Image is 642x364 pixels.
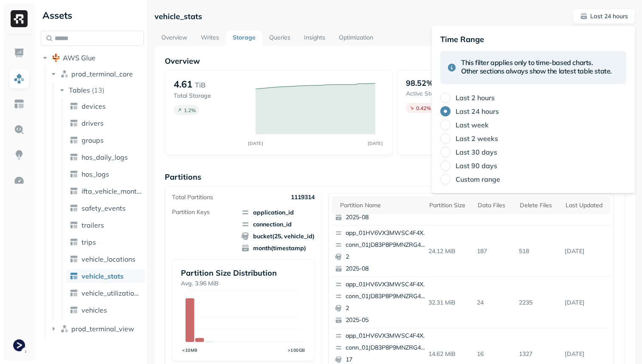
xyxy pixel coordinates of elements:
[425,347,474,361] p: 14.62 MiB
[70,136,78,144] img: table
[66,269,145,283] a: vehicle_stats
[82,102,106,110] span: devices
[473,347,515,361] p: 16
[346,253,428,261] p: 2
[226,31,262,46] a: Storage
[473,295,515,310] p: 24
[174,78,192,90] p: 4.61
[41,51,144,65] button: AWS Glue
[70,170,78,178] img: table
[71,70,133,78] span: prod_terminal_core
[82,136,104,144] span: groups
[66,218,145,232] a: trailers
[590,12,628,20] p: Last 24 hours
[340,201,421,209] div: Partition name
[429,201,470,209] div: Partition size
[49,322,144,336] button: prod_terminal_view
[346,241,428,249] p: conn_01JD83P8P9MNZRG498RJMD6HQH
[13,339,25,351] img: Terminal
[561,244,611,259] p: Aug 26, 2025
[66,303,145,317] a: vehicles
[82,153,128,161] span: hos_daily_logs
[14,124,25,135] img: Query Explorer
[172,193,213,201] p: Total Partitions
[346,344,428,352] p: conn_01JD83P8P9MNZRG498RJMD6HQH
[70,204,78,212] img: table
[155,11,202,21] p: vehicle_stats
[66,252,145,266] a: vehicle_locations
[82,255,135,263] span: vehicle_locations
[70,221,78,229] img: table
[58,83,145,97] button: Tables(13)
[11,10,28,27] img: Ryft
[82,187,142,195] span: ifta_vehicle_months
[70,255,78,263] img: table
[66,99,145,113] a: devices
[406,90,446,98] p: Active storage
[416,105,431,111] p: 0.42 %
[70,238,78,246] img: table
[82,289,142,297] span: vehicle_utilization_day
[332,277,432,328] button: app_01HV6VX3MWSC4F4X5D9VZ3MYFVconn_01JD83P8P9MNZRG498RJMD6HQH22025-05
[14,99,25,110] img: Asset Explorer
[406,78,434,88] p: 98.52%
[346,332,428,340] p: app_01HV6VX3MWSC4F4X5D9VZ3MYFV
[14,150,25,161] img: Insights
[346,213,428,222] p: 2025-08
[165,172,625,182] p: Partitions
[561,295,611,310] p: Aug 26, 2025
[14,48,25,59] img: Dashboard
[66,116,145,130] a: drivers
[515,295,561,310] p: 2235
[241,244,315,252] span: month(timestamp)
[66,286,145,300] a: vehicle_utilization_day
[66,184,145,198] a: ifta_vehicle_months
[288,347,305,353] tspan: >100GB
[456,107,499,116] label: Last 24 hours
[566,201,606,209] div: Last updated
[561,347,611,361] p: Aug 26, 2025
[82,170,109,178] span: hos_logs
[82,272,124,280] span: vehicle_stats
[182,347,198,353] tspan: <10MB
[66,150,145,164] a: hos_daily_logs
[573,8,635,24] button: Last 24 hours
[82,204,126,212] span: safety_events
[456,93,495,102] label: Last 2 hours
[66,201,145,215] a: safety_events
[478,201,511,209] div: Data Files
[82,221,104,229] span: trailers
[14,73,25,84] img: Assets
[456,121,489,129] label: Last week
[346,356,428,364] p: 17
[346,292,428,301] p: conn_01JD83P8P9MNZRG498RJMD6HQH
[440,34,626,44] p: Time Range
[66,235,145,249] a: trips
[515,347,561,361] p: 1327
[456,148,497,156] label: Last 30 days
[241,232,315,240] span: bucket(25, vehicle_id)
[165,56,625,66] p: Overview
[69,86,90,94] span: Tables
[291,193,315,201] p: 1119314
[70,289,78,297] img: table
[60,70,69,78] img: namespace
[172,208,210,216] p: Partition Keys
[70,272,78,280] img: table
[332,31,380,46] a: Optimization
[346,304,428,313] p: 2
[70,153,78,161] img: table
[195,80,206,90] p: TiB
[82,238,96,246] span: trips
[181,279,306,288] p: Avg. 3.96 MiB
[425,295,474,310] p: 32.31 MiB
[194,31,226,46] a: Writes
[41,8,144,22] div: Assets
[297,31,332,46] a: Insights
[70,187,78,195] img: table
[456,175,500,183] label: Custom range
[60,324,69,333] img: namespace
[70,102,78,110] img: table
[52,54,60,62] img: root
[346,280,428,289] p: app_01HV6VX3MWSC4F4X5D9VZ3MYFV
